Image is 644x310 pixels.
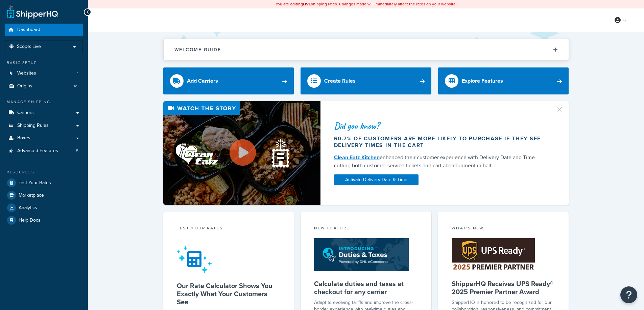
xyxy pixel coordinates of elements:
div: Test your rates [177,225,281,233]
span: Dashboard [17,27,40,33]
div: Add Carriers [187,76,218,86]
span: Boxes [17,135,30,141]
a: Websites1 [5,67,83,80]
img: Video thumbnail [163,101,320,205]
span: Shipping Rules [17,123,49,129]
h5: Calculate duties and taxes at checkout for any carrier [314,280,418,296]
span: Scope: Live [17,44,41,50]
div: Explore Features [462,76,503,86]
b: LIVE [303,1,311,7]
div: Resources [5,169,83,175]
div: New Feature [314,225,418,233]
span: 49 [74,83,78,89]
a: Boxes [5,132,83,144]
a: Create Rules [301,67,431,94]
div: 60.7% of customers are more likely to purchase if they see delivery times in the cart [334,135,548,149]
a: Shipping Rules [5,119,83,132]
a: Explore Features [438,67,569,94]
span: Websites [17,71,36,76]
a: Advanced Features5 [5,145,83,157]
span: 5 [76,148,78,154]
a: Add Carriers [163,67,294,94]
li: Advanced Features [5,145,83,157]
li: Origins [5,80,83,92]
a: Origins49 [5,80,83,92]
div: Did you know? [334,121,548,131]
button: Welcome Guide [164,39,569,60]
span: Carriers [17,110,34,116]
h5: Our Rate Calculator Shows You Exactly What Your Customers See [177,282,281,306]
button: Open Resource Center [620,286,637,303]
span: Test Your Rates [19,180,51,186]
a: Help Docs [5,214,83,226]
a: Dashboard [5,24,83,36]
span: Analytics [19,205,37,211]
div: Manage Shipping [5,99,83,105]
span: Help Docs [19,218,41,223]
span: 1 [77,71,78,76]
div: Basic Setup [5,60,83,66]
span: Marketplace [19,193,44,198]
div: What's New [452,225,555,233]
a: Clean Eatz Kitchen [334,153,380,161]
a: Analytics [5,202,83,214]
h5: ShipperHQ Receives UPS Ready® 2025 Premier Partner Award [452,280,555,296]
span: Origins [17,83,32,89]
li: Websites [5,67,83,80]
div: enhanced their customer experience with Delivery Date and Time — cutting both customer service ti... [334,153,548,170]
div: Create Rules [324,76,356,86]
a: Test Your Rates [5,177,83,189]
a: Activate Delivery Date & Time [334,174,419,185]
a: Carriers [5,107,83,119]
a: Marketplace [5,189,83,201]
span: Advanced Features [17,148,58,154]
h2: Welcome Guide [174,47,221,52]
